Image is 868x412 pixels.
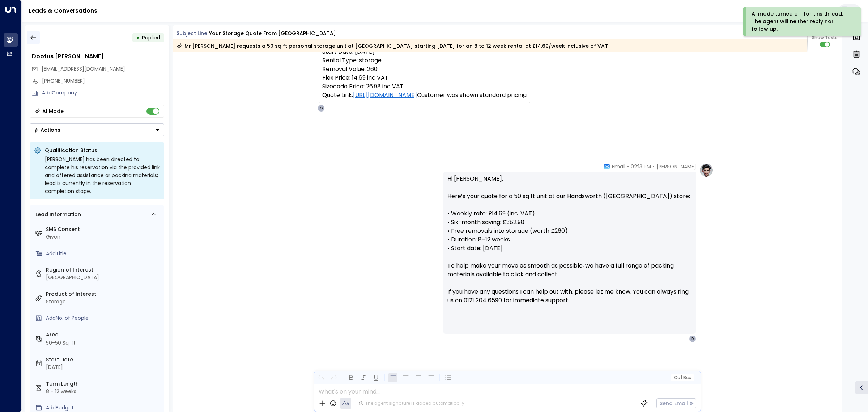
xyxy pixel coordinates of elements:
[46,356,161,363] label: Start Date
[46,298,161,306] div: Storage
[447,175,692,314] p: Hi [PERSON_NAME], Here’s your quote for a 50 sq ft unit at our Handsworth ([GEOGRAPHIC_DATA]) sto...
[653,163,655,170] span: •
[46,380,161,388] label: Term Length
[353,91,417,100] a: [URL][DOMAIN_NAME]
[681,375,682,380] span: |
[46,331,161,339] label: Area
[46,233,161,241] div: Given
[42,89,164,97] div: AddCompany
[689,335,696,342] div: D
[42,65,125,72] span: [EMAIL_ADDRESS][DOMAIN_NAME]
[45,155,160,195] div: [PERSON_NAME] has been directed to complete his reservation via the provided link and offered ass...
[46,226,161,233] label: SMS Consent
[176,42,608,50] div: Mr [PERSON_NAME] requests a 50 sq ft personal storage unit at [GEOGRAPHIC_DATA] starting [DATE] f...
[612,163,625,170] span: Email
[318,105,325,112] div: O
[29,7,97,15] a: Leads & Conversations
[631,163,651,170] span: 02:13 PM
[176,30,208,37] span: Subject Line:
[656,163,696,170] span: [PERSON_NAME]
[46,404,161,412] div: AddBudget
[46,388,161,395] div: 8 - 12 weeks
[359,400,464,407] div: The agent signature is added automatically
[46,274,161,281] div: [GEOGRAPHIC_DATA]
[316,373,325,382] button: Undo
[42,108,64,115] div: AI Mode
[671,374,694,381] button: Cc|Bcc
[34,127,60,133] div: Actions
[627,163,629,170] span: •
[32,52,164,61] div: Doofus [PERSON_NAME]
[46,250,161,257] div: AddTitle
[699,163,714,177] img: profile-logo.png
[46,314,161,322] div: AddNo. of People
[46,290,161,298] label: Product of Interest
[209,30,336,37] div: Your storage quote from [GEOGRAPHIC_DATA]
[33,211,81,218] div: Lead Information
[812,34,838,41] span: Show Texts
[30,123,164,136] div: Button group with a nested menu
[673,375,691,380] span: Cc Bcc
[46,339,77,347] div: 50-50 Sq. ft.
[45,147,160,154] p: Qualification Status
[46,266,161,274] label: Region of Interest
[30,123,164,136] button: Actions
[46,363,161,371] div: [DATE]
[42,65,125,73] span: dontwaste@urtime.com
[136,31,140,44] div: •
[752,10,851,33] div: AI mode turned off for this thread. The agent will neither reply nor follow up.
[42,77,164,85] div: [PHONE_NUMBER]
[142,34,160,41] span: Replied
[329,373,338,382] button: Redo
